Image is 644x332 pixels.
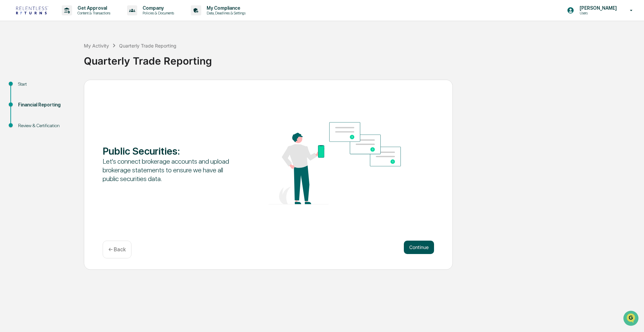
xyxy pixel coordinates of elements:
[16,6,48,14] img: logo
[574,11,620,15] p: Users
[623,310,641,328] iframe: Open customer support
[201,5,249,11] p: My Compliance
[18,122,73,129] div: Review & Certification
[103,157,235,183] div: Let's connect brokerage accounts and upload brokerage statements to ensure we have all public sec...
[7,51,19,63] img: 1746055101610-c473b297-6a78-478c-a979-82029cc54cd1
[404,241,434,254] button: Continue
[4,82,46,94] a: 🖐️Preclearance
[72,5,114,11] p: Get Approval
[55,84,83,91] span: Attestations
[7,14,122,25] p: How can we help?
[13,97,42,104] span: Data Lookup
[18,81,73,88] div: Start
[4,94,45,106] a: 🔎Data Lookup
[201,11,249,15] p: Data, Deadlines & Settings
[137,11,177,15] p: Policies & Documents
[49,85,54,90] div: 🗄️
[67,113,81,118] span: Pylon
[84,50,641,67] div: Quarterly Trade Reporting
[114,53,122,61] button: Start new chat
[13,84,43,91] span: Preclearance
[108,246,126,253] p: ← Back
[46,82,86,94] a: 🗄️Attestations
[268,122,401,204] img: Public Securities
[7,85,12,90] div: 🖐️
[103,145,235,157] div: Public Securities :
[119,43,176,49] div: Quarterly Trade Reporting
[72,11,114,15] p: Content & Transactions
[23,51,110,58] div: Start new chat
[574,5,620,11] p: [PERSON_NAME]
[7,98,12,103] div: 🔎
[47,113,81,118] a: Powered byPylon
[18,101,73,108] div: Financial Reporting
[84,43,109,49] div: My Activity
[23,58,85,63] div: We're available if you need us!
[137,5,177,11] p: Company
